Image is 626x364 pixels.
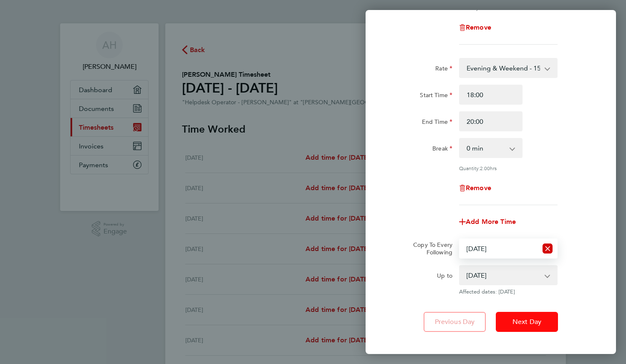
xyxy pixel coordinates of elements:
[420,91,452,101] label: Start Time
[480,165,490,171] span: 2.00
[512,318,541,326] span: Next Day
[543,239,553,258] button: Reset selection
[459,24,491,31] button: Remove
[437,272,452,282] label: Up to
[466,23,491,31] span: Remove
[459,165,558,171] div: Quantity: hrs
[459,85,523,105] input: E.g. 08:00
[459,185,491,191] button: Remove
[466,184,491,192] span: Remove
[496,312,558,332] button: Next Day
[459,218,516,225] button: Add More Time
[422,118,452,128] label: End Time
[459,111,523,131] input: E.g. 18:00
[459,289,558,295] span: Affected dates: [DATE]
[435,65,452,75] label: Rate
[432,145,452,155] label: Break
[406,241,452,256] label: Copy To Every Following
[466,218,516,226] span: Add More Time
